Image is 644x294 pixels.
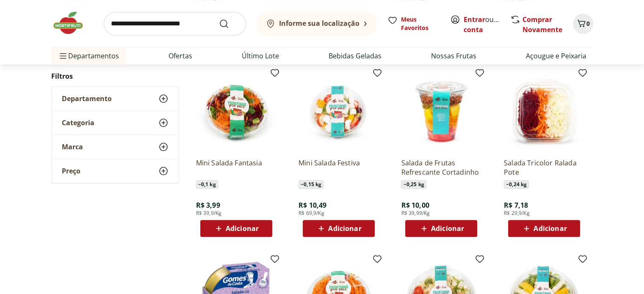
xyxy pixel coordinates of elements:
a: Ofertas [169,51,192,61]
span: ~ 0,25 kg [401,180,426,189]
button: Categoria [52,111,179,135]
span: R$ 29,9/Kg [504,210,530,217]
span: R$ 39,9/Kg [196,210,222,217]
a: Nossas Frutas [431,51,476,61]
button: Informe sua localização [256,12,377,36]
span: Preço [62,167,80,175]
a: Salada Tricolor Ralada Pote [504,158,584,177]
span: Marca [62,143,83,151]
span: R$ 39,99/Kg [401,210,430,217]
span: ~ 0,24 kg [504,180,529,189]
a: Açougue e Peixaria [526,51,586,61]
span: Adicionar [328,225,361,232]
span: 0 [586,19,590,27]
a: Bebidas Geladas [329,51,381,61]
img: Mini Salada Festiva [299,71,379,151]
button: Carrinho [573,14,593,34]
button: Adicionar [508,220,580,237]
button: Menu [58,46,68,66]
span: R$ 10,49 [299,201,326,210]
a: Salada de Frutas Refrescante Cortadinho [401,158,481,177]
img: Salada de Frutas Refrescante Cortadinho [401,71,481,151]
a: Mini Salada Fantasia [196,158,276,177]
a: Mini Salada Festiva [299,158,379,177]
span: Departamento [62,94,112,103]
button: Submit Search [219,19,239,29]
span: ~ 0,15 kg [299,180,323,189]
span: R$ 69,9/Kg [299,210,324,217]
img: Salada Tricolor Ralada Pote [504,71,584,151]
span: Categoria [62,118,94,127]
a: Último Lote [242,51,279,61]
a: Entrar [464,15,485,24]
a: Criar conta [464,15,510,34]
span: ~ 0,1 kg [196,180,218,189]
input: search [104,12,246,36]
span: R$ 10,00 [401,201,429,210]
button: Preço [52,159,179,183]
span: Adicionar [226,225,259,232]
button: Adicionar [200,220,272,237]
button: Adicionar [405,220,477,237]
span: Adicionar [533,225,567,232]
span: R$ 3,99 [196,201,220,210]
span: R$ 7,18 [504,201,528,210]
span: Meus Favoritos [401,15,440,32]
h2: Filtros [51,68,179,85]
span: ou [464,14,501,35]
b: Informe sua localização [279,19,359,28]
img: Mini Salada Fantasia [196,71,276,151]
a: Meus Favoritos [387,15,440,32]
img: Hortifruti [51,10,94,36]
span: Adicionar [431,225,464,232]
button: Departamento [52,87,179,110]
button: Adicionar [303,220,375,237]
span: Departamentos [58,46,119,66]
a: Comprar Novamente [522,15,562,34]
button: Marca [52,135,179,159]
